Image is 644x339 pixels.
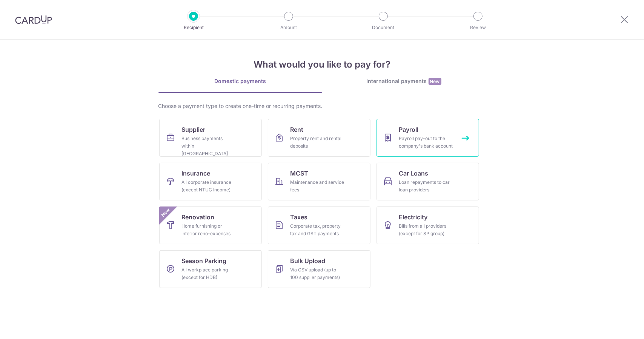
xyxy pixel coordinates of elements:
[182,125,206,134] span: Supplier
[159,206,262,244] a: RenovationHome furnishing or interior reno-expensesNew
[290,222,345,237] div: Corporate tax, property tax and GST payments
[450,24,506,31] p: Review
[290,125,304,134] span: Rent
[166,24,221,31] p: Recipient
[261,24,317,31] p: Amount
[158,58,486,71] h4: What would you like to pay for?
[268,163,370,200] a: MCSTMaintenance and service fees
[182,256,227,265] span: Season Parking
[355,24,411,31] p: Document
[159,206,172,219] span: New
[159,119,262,157] a: SupplierBusiness payments within [GEOGRAPHIC_DATA]
[290,213,308,222] span: Taxes
[290,266,345,281] div: Via CSV upload (up to 100 supplier payments)
[15,15,52,24] img: CardUp
[182,135,236,157] div: Business payments within [GEOGRAPHIC_DATA]
[399,135,453,150] div: Payroll pay-out to the company's bank account
[399,179,453,194] div: Loan repayments to car loan providers
[182,266,236,281] div: All workplace parking (except for HDB)
[429,78,441,85] span: New
[268,119,370,157] a: RentProperty rent and rental deposits
[290,179,345,194] div: Maintenance and service fees
[159,250,262,288] a: Season ParkingAll workplace parking (except for HDB)
[377,163,479,200] a: Car LoansLoan repayments to car loan providers
[268,206,370,244] a: TaxesCorporate tax, property tax and GST payments
[159,163,262,200] a: InsuranceAll corporate insurance (except NTUC Income)
[182,213,215,222] span: Renovation
[399,125,419,134] span: Payroll
[182,169,211,178] span: Insurance
[290,135,345,150] div: Property rent and rental deposits
[268,250,370,288] a: Bulk UploadVia CSV upload (up to 100 supplier payments)
[322,77,486,85] div: International payments
[290,169,309,178] span: MCST
[399,213,428,222] span: Electricity
[158,77,322,85] div: Domestic payments
[182,179,236,194] div: All corporate insurance (except NTUC Income)
[377,206,479,244] a: ElectricityBills from all providers (except for SP group)
[399,222,453,237] div: Bills from all providers (except for SP group)
[377,119,479,157] a: PayrollPayroll pay-out to the company's bank account
[182,222,236,237] div: Home furnishing or interior reno-expenses
[158,102,486,110] div: Choose a payment type to create one-time or recurring payments.
[290,256,326,265] span: Bulk Upload
[399,169,429,178] span: Car Loans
